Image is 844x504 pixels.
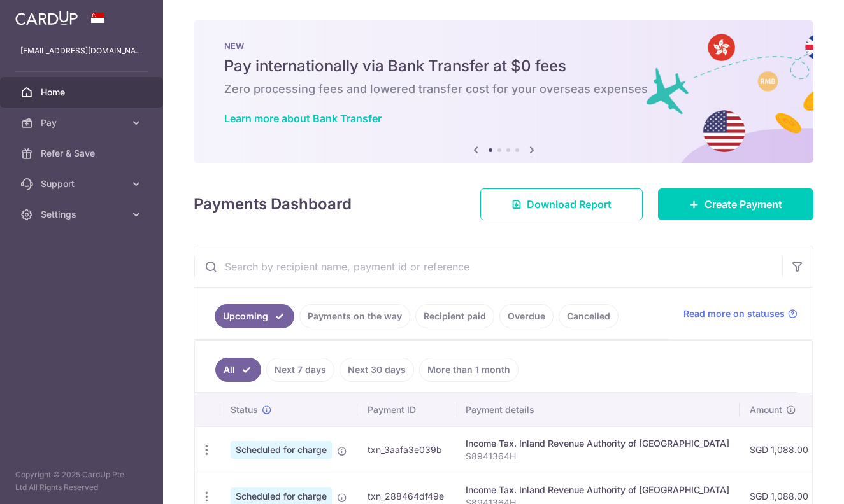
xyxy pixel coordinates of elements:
[224,41,783,51] p: NEW
[340,358,414,382] a: Next 30 days
[683,307,798,320] a: Read more on statuses
[480,188,643,220] a: Download Report
[740,426,819,473] td: SGD 1,088.00
[15,10,78,25] img: CardUp
[231,403,258,416] span: Status
[194,20,813,163] img: Bank transfer banner
[750,403,782,416] span: Amount
[224,81,783,97] h6: Zero processing fees and lowered transfer cost for your overseas expenses
[266,358,334,382] a: Next 7 days
[224,56,783,76] h5: Pay internationally via Bank Transfer at $0 fees
[20,45,143,57] p: [EMAIL_ADDRESS][DOMAIN_NAME]
[415,304,494,328] a: Recipient paid
[357,426,455,473] td: txn_3aafa3e039b
[683,307,785,320] span: Read more on statuses
[41,86,125,99] span: Home
[705,197,782,212] span: Create Payment
[466,484,729,496] div: Income Tax. Inland Revenue Authority of [GEOGRAPHIC_DATA]
[419,358,519,382] a: More than 1 month
[455,393,740,426] th: Payment details
[41,208,125,221] span: Settings
[194,246,782,287] input: Search by recipient name, payment id or reference
[194,193,352,216] h4: Payments Dashboard
[658,188,813,220] a: Create Payment
[41,178,125,190] span: Support
[357,393,455,426] th: Payment ID
[527,197,612,212] span: Download Report
[41,147,125,160] span: Refer & Save
[299,304,410,328] a: Payments on the way
[466,437,729,450] div: Income Tax. Inland Revenue Authority of [GEOGRAPHIC_DATA]
[41,116,125,129] span: Pay
[224,112,382,125] a: Learn more about Bank Transfer
[559,304,619,328] a: Cancelled
[466,450,729,463] p: S8941364H
[215,304,294,328] a: Upcoming
[499,304,554,328] a: Overdue
[231,441,332,459] span: Scheduled for charge
[215,358,261,382] a: All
